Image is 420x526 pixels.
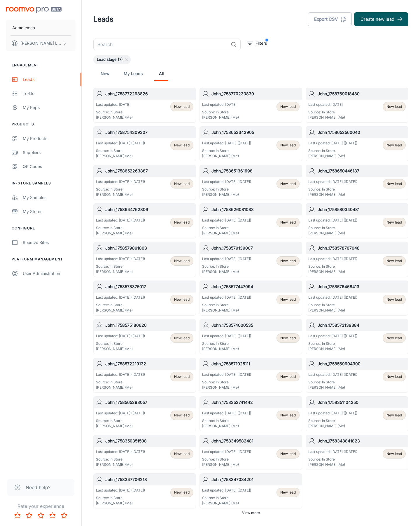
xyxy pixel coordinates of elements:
p: [PERSON_NAME] (Me) [96,153,145,159]
span: New lead [174,413,190,418]
button: [PERSON_NAME] Leaptools [6,36,76,51]
p: Source: In Store [202,457,251,462]
h6: John_1758651361698 [211,168,300,174]
span: New lead [280,413,296,418]
p: Acme emca [12,25,35,31]
p: Last updated: [DATE] ([DATE]) [96,218,145,223]
input: Search [93,39,228,50]
h6: John_1758650446187 [318,168,406,174]
p: Source: In Store [308,264,357,269]
div: Roomvo Sites [23,239,76,246]
a: John_1758574000535Last updated: [DATE] ([DATE])Source: In Store[PERSON_NAME] (Me)New lead [199,319,302,354]
div: QR Codes [23,163,76,170]
p: [PERSON_NAME] (Me) [202,501,251,506]
span: New lead [280,143,296,148]
button: View more [240,508,262,517]
p: Source: In Store [96,380,145,385]
h6: John_1758580340481 [318,206,406,213]
p: [PERSON_NAME] (Me) [308,308,357,313]
a: All [154,67,168,81]
h6: John_1758769018480 [318,91,406,97]
span: New lead [174,143,190,148]
p: [PERSON_NAME] (Me) [202,231,251,236]
p: [PERSON_NAME] (Me) [96,462,145,467]
h6: John_1758572219132 [105,361,193,367]
p: Last updated: [DATE] ([DATE]) [202,333,251,339]
p: Last updated: [DATE] ([DATE]) [308,372,357,377]
p: Source: In Store [202,110,239,115]
p: Rate your experience [5,503,77,510]
p: Last updated: [DATE] ([DATE]) [96,411,145,416]
span: Need help? [26,484,50,491]
p: Last updated: [DATE] ([DATE]) [308,333,357,339]
p: [PERSON_NAME] (Me) [96,192,145,197]
a: John_1758347034201Last updated: [DATE] ([DATE])Source: In Store[PERSON_NAME] (Me)New lead [199,473,302,508]
p: Last updated: [DATE] ([DATE]) [308,141,357,146]
p: [PERSON_NAME] (Me) [202,346,251,352]
p: [PERSON_NAME] (Me) [202,192,251,197]
p: [PERSON_NAME] (Me) [96,115,133,120]
span: New lead [386,374,402,379]
p: Last updated: [DATE] ([DATE]) [96,372,145,377]
p: [PERSON_NAME] (Me) [308,153,357,159]
p: Last updated: [DATE] ([DATE]) [96,141,145,146]
a: John_1758580340481Last updated: [DATE] ([DATE])Source: In Store[PERSON_NAME] (Me)New lead [306,203,408,238]
p: Source: In Store [308,380,357,385]
button: Rate 2 star [23,510,35,521]
span: New lead [386,297,402,302]
span: New lead [174,335,190,341]
h6: John_1758653342905 [211,129,300,136]
p: Source: In Store [308,187,357,192]
p: Source: In Store [202,187,251,192]
button: Create new lead [354,12,408,26]
p: Source: In Store [96,418,145,423]
span: New lead [174,490,190,495]
a: John_1758754309307Last updated: [DATE] ([DATE])Source: In Store[PERSON_NAME] (Me)New lead [93,126,196,161]
span: New lead [174,220,190,225]
p: Last updated: [DATE] ([DATE]) [308,179,357,184]
a: John_1758652263887Last updated: [DATE] ([DATE])Source: In Store[PERSON_NAME] (Me)New lead [93,165,196,200]
h6: John_1758754309307 [105,129,193,136]
div: Leads [23,76,76,83]
a: John_1758571025111Last updated: [DATE] ([DATE])Source: In Store[PERSON_NAME] (Me)New lead [199,358,302,393]
h6: John_1758644762806 [105,206,193,213]
a: John_1758653342905Last updated: [DATE] ([DATE])Source: In Store[PERSON_NAME] (Me)New lead [199,126,302,161]
button: Rate 4 star [47,510,58,521]
p: Last updated: [DATE] ([DATE]) [202,488,251,493]
p: [PERSON_NAME] (Me) [96,385,145,390]
p: Source: In Store [202,418,251,423]
span: New lead [280,220,296,225]
span: New lead [174,104,190,109]
img: Roomvo PRO Beta [6,7,62,13]
p: [PERSON_NAME] Leaptools [20,40,62,46]
span: New lead [280,374,296,379]
p: [PERSON_NAME] (Me) [308,385,357,390]
p: Source: In Store [96,110,133,115]
p: Last updated: [DATE] ([DATE]) [202,179,251,184]
a: John_1758578375017Last updated: [DATE] ([DATE])Source: In Store[PERSON_NAME] (Me)New lead [93,281,196,316]
p: Source: In Store [96,264,145,269]
p: Source: In Store [308,302,357,308]
a: John_1758576468413Last updated: [DATE] ([DATE])Source: In Store[PERSON_NAME] (Me)New lead [306,281,408,316]
button: Rate 1 star [12,510,23,521]
span: New lead [174,297,190,302]
p: [PERSON_NAME] (Me) [308,192,357,197]
h6: John_1758577447094 [211,283,300,290]
h6: John_1758576468413 [318,283,406,290]
div: Suppliers [23,149,76,156]
p: [PERSON_NAME] (Me) [96,269,145,274]
a: John_1758644762806Last updated: [DATE] ([DATE])Source: In Store[PERSON_NAME] (Me)New lead [93,203,196,238]
p: Source: In Store [202,148,251,153]
p: Last updated: [DATE] ([DATE]) [202,141,251,146]
p: [PERSON_NAME] (Me) [202,462,251,467]
p: Last updated: [DATE] ([DATE]) [308,295,357,300]
p: [PERSON_NAME] (Me) [202,115,239,120]
span: New lead [174,451,190,456]
p: Last updated: [DATE] ([DATE]) [202,295,251,300]
h6: John_1758351104250 [318,399,406,406]
p: Last updated: [DATE] ([DATE]) [202,372,251,377]
h6: John_1758579891803 [105,245,193,251]
a: John_1758652560040Last updated: [DATE] ([DATE])Source: In Store[PERSON_NAME] (Me)New lead [306,126,408,161]
h6: John_1758348841823 [318,438,406,444]
h6: John_1758578375017 [105,283,193,290]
